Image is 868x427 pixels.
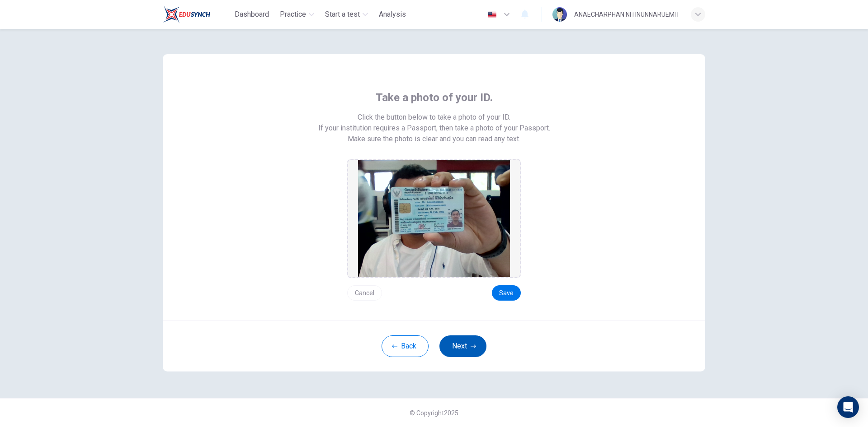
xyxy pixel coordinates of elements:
[376,90,493,105] span: Take a photo of your ID.
[231,6,273,23] button: Dashboard
[410,409,458,417] span: © Copyright 2025
[321,6,372,23] button: Start a test
[318,112,550,134] span: Click the button below to take a photo of your ID. If your institution requires a Passport, then ...
[347,285,382,301] button: Cancel
[552,7,567,22] img: Profile picture
[837,396,859,418] div: Open Intercom Messenger
[382,335,429,357] button: Back
[235,9,269,20] span: Dashboard
[492,285,521,301] button: Save
[348,134,520,144] span: Make sure the photo is clear and you can read any text.
[163,5,210,23] img: Train Test logo
[325,9,360,20] span: Start a test
[375,6,410,23] button: Analysis
[280,9,306,20] span: Practice
[163,5,231,23] a: Train Test logo
[439,335,486,357] button: Next
[486,11,498,18] img: en
[358,160,510,277] img: preview screemshot
[574,9,680,20] div: ANAECHARPHAN NITINUNNARUEMIT
[276,6,318,23] button: Practice
[379,9,406,20] span: Analysis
